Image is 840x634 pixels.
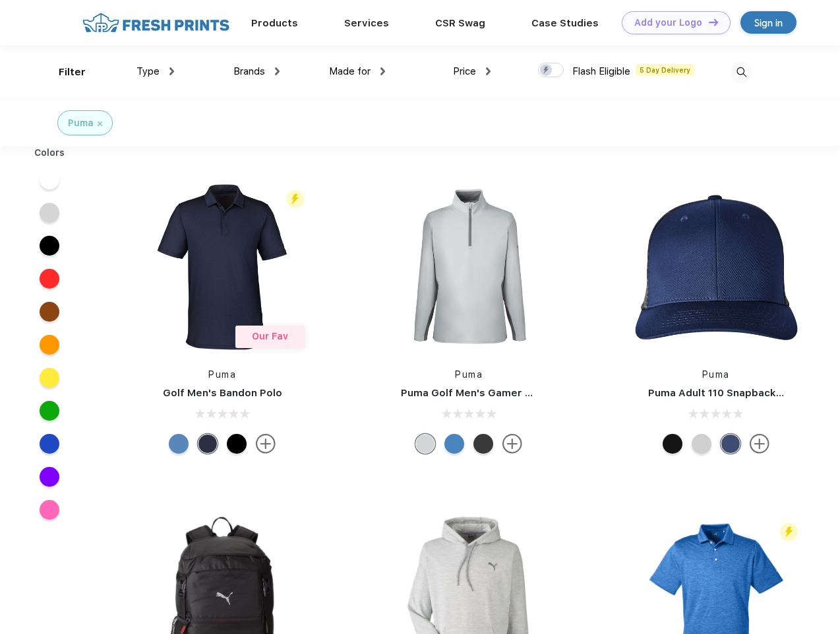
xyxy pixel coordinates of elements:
div: Navy Blazer [198,434,218,454]
img: flash_active_toggle.svg [780,523,798,541]
span: Brands [233,65,265,77]
div: High Rise [415,434,435,454]
div: Peacoat Qut Shd [721,434,740,454]
a: Services [344,17,389,29]
img: desktop_search.svg [731,61,752,83]
img: dropdown.png [169,67,174,75]
img: filter_cancel.svg [98,122,102,126]
a: Sign in [740,11,796,34]
span: Our Fav [252,331,288,341]
div: Puma Black [227,434,247,454]
img: dropdown.png [486,67,491,75]
div: Sign in [754,15,783,30]
img: more.svg [750,434,769,454]
img: more.svg [256,434,276,454]
span: Made for [329,65,371,77]
div: Puma [68,116,94,130]
div: Add your Logo [634,17,702,28]
a: CSR Swag [435,17,485,29]
div: Lake Blue [169,434,189,454]
div: Quarry Brt Whit [692,434,711,454]
span: Price [453,65,476,77]
a: Puma Golf Men's Gamer Golf Quarter-Zip [401,387,609,399]
a: Products [251,17,298,29]
img: flash_active_toggle.svg [286,190,304,208]
a: Puma [702,369,730,380]
img: func=resize&h=266 [628,179,804,355]
img: func=resize&h=266 [135,179,310,355]
div: Puma Black [473,434,493,454]
img: func=resize&h=266 [381,179,556,355]
span: Flash Eligible [572,65,630,77]
img: more.svg [502,434,522,454]
img: dropdown.png [380,67,385,75]
img: dropdown.png [275,67,280,75]
img: DT [709,18,718,26]
div: Pma Blk with Pma Blk [663,434,682,454]
a: Puma [208,369,236,380]
span: Type [136,65,160,77]
a: Golf Men's Bandon Polo [163,387,282,399]
span: 5 Day Delivery [636,64,694,76]
div: Filter [59,65,86,80]
img: fo%20logo%202.webp [78,11,233,34]
a: Puma [455,369,483,380]
div: Bright Cobalt [444,434,464,454]
div: Colors [24,146,75,160]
